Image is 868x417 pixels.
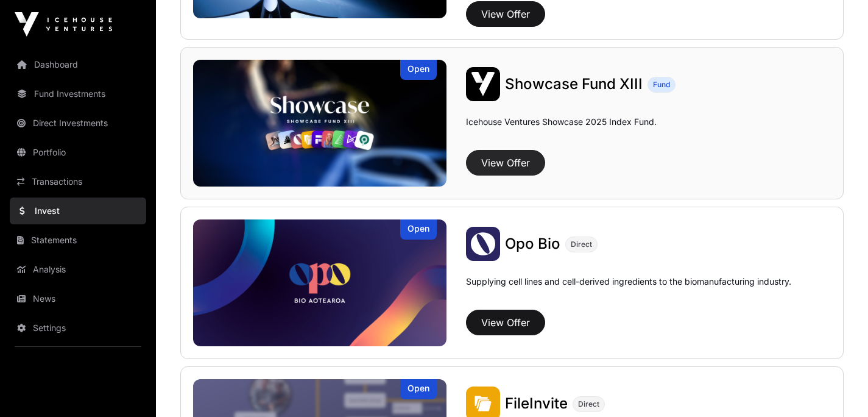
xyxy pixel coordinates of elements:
img: Showcase Fund XIII [193,60,446,187]
div: Open [400,219,437,240]
a: Transactions [10,168,146,195]
div: Open [400,60,437,80]
a: Direct Investments [10,110,146,137]
img: Showcase Fund XIII [466,67,500,101]
button: View Offer [466,150,545,176]
a: Analysis [10,256,146,283]
a: FileInvite [505,394,568,413]
span: Direct [578,399,599,409]
span: Fund [653,80,670,90]
a: Fund Investments [10,80,146,107]
a: Opo Bio [505,234,560,254]
a: Invest [10,198,146,224]
img: Opo Bio [193,219,446,346]
span: FileInvite [505,394,568,412]
p: Supplying cell lines and cell-derived ingredients to the biomanufacturing industry. [466,276,791,288]
img: Icehouse Ventures Logo [15,12,112,37]
button: View Offer [466,1,545,27]
span: Direct [571,240,592,249]
a: Settings [10,315,146,341]
a: News [10,285,146,312]
iframe: Chat Widget [807,358,868,417]
a: Showcase Fund XIII [505,74,643,94]
a: Showcase Fund XIIIOpen [193,60,446,187]
a: Dashboard [10,51,146,78]
div: Open [400,379,437,399]
button: View Offer [466,310,545,335]
span: Opo Bio [505,235,560,252]
img: Opo Bio [466,227,500,261]
a: Portfolio [10,139,146,166]
a: Statements [10,227,146,254]
span: Showcase Fund XIII [505,75,643,93]
p: Icehouse Ventures Showcase 2025 Index Fund. [466,116,657,128]
a: Opo BioOpen [193,219,446,346]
